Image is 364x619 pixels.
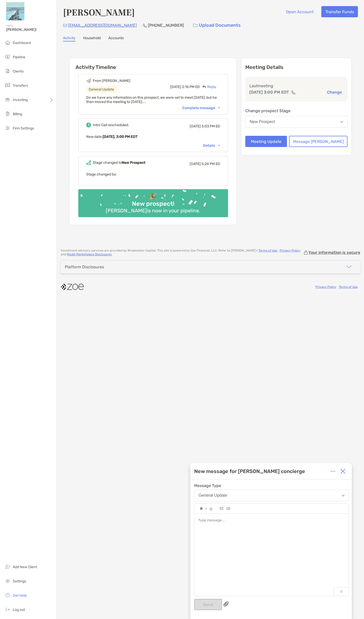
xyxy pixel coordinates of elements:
img: Confetti [78,189,228,213]
img: Reply icon [202,85,206,89]
img: company logo [61,281,84,293]
a: Upload Documents [190,20,244,31]
button: Transfer Funds [321,6,358,17]
img: logout icon [5,606,11,612]
span: [DATE] [170,85,181,89]
div: New prospect! [130,200,176,208]
img: Editor control icon [220,507,223,510]
span: 5:24 PM ED [202,162,220,166]
img: Phone Icon [143,23,147,27]
a: Model Marketplace Disclosures [67,253,112,256]
div: General Update [86,86,117,93]
button: Message [PERSON_NAME] [289,136,347,147]
p: New date : [86,134,220,140]
span: Clients [13,69,24,73]
button: Open Account [282,6,317,17]
img: Event icon [86,78,91,83]
img: icon arrow [346,264,352,270]
a: Terms of Use [339,285,358,289]
img: settings icon [5,578,11,584]
span: Billing [13,112,22,116]
a: Privacy Policy [315,285,336,289]
div: Details [203,143,220,148]
a: Terms of Use [259,249,277,252]
div: Stage changed to [93,160,145,165]
div: 🎉 [147,193,159,200]
div: Platform Disclosures [65,264,104,269]
span: Pipeline [13,55,25,59]
span: Transfers [13,83,28,88]
span: Investing [13,98,28,102]
p: Last meeting [249,83,343,89]
img: Editor control icon [206,507,207,510]
p: 0 [334,587,349,596]
p: Investment advisory services are provided by Breakwater Capital . This site is powered by Zoe Fin... [61,249,303,256]
p: Stage changed by: [86,171,220,178]
img: Expand or collapse [330,469,335,474]
img: Close [340,469,345,474]
img: firm-settings icon [5,125,11,131]
div: Intro Call rescheduled. [93,123,129,127]
span: 5:03 PM ED [202,124,220,128]
img: transfers icon [5,82,11,88]
img: Chevron icon [218,145,220,146]
span: Get Help [13,593,27,598]
p: Meeting Details [245,64,347,70]
a: Accounts [108,36,124,41]
span: Firm Settings [13,126,34,130]
p: Change prospect Stage [245,108,347,114]
button: New Prospect [245,116,347,128]
p: [PHONE_NUMBER] [148,22,184,28]
img: dashboard icon [5,39,11,46]
p: [DATE] 3:00 PM EDT [249,89,289,95]
img: clients icon [5,68,11,74]
img: investing icon [5,96,11,102]
img: Event icon [86,123,91,127]
img: add_new_client icon [5,564,11,570]
div: General Update [199,493,227,498]
span: Message Type [194,483,349,488]
img: Open dropdown arrow [342,495,345,496]
span: [PERSON_NAME]! [6,27,54,32]
span: Settings [13,579,26,583]
img: Email Icon [63,24,67,27]
p: Your information is secure [308,250,360,255]
img: get-help icon [5,592,11,598]
span: 2:16 PM ED [182,85,200,89]
span: Log out [13,608,25,612]
div: New Prospect [250,120,275,124]
span: Add New Client [13,565,37,569]
div: [PERSON_NAME] is now in your pipeline. [104,208,202,214]
h6: Activity Timeline [69,58,237,70]
p: [EMAIL_ADDRESS][DOMAIN_NAME] [68,22,137,28]
a: Privacy Policy [280,249,300,252]
img: pipeline icon [5,54,11,60]
img: Editor control icon [200,507,203,510]
img: Editor control icon [226,507,230,510]
span: [DATE] [190,162,201,166]
h4: [PERSON_NAME] [63,6,135,18]
div: New message for [PERSON_NAME] concierge [194,468,305,474]
div: Complete message [182,106,220,110]
img: billing icon [5,111,11,117]
a: Activity [63,36,75,41]
span: Dashboard [13,41,31,45]
img: Event icon [86,160,91,165]
img: Open dropdown arrow [340,121,343,123]
button: General Update [194,490,349,501]
img: Editor control icon [210,507,212,510]
button: Meeting Update [245,136,287,147]
b: [DATE], 3:00 PM EDT [103,135,138,139]
a: Household [83,36,101,41]
img: Zoe Logo [6,2,24,20]
div: Reply [200,84,216,90]
img: Chevron icon [218,107,220,109]
span: [DATE] [190,124,201,128]
img: paperclip attachments [223,601,229,607]
img: button icon [193,24,198,27]
b: New Prospect [122,160,145,165]
div: From [PERSON_NAME] [93,79,130,83]
span: Do we have any information on this prospect, we were set to meet [DATE], but he then moved the me... [86,95,217,104]
img: communication type [291,90,296,94]
button: Change [325,90,343,95]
